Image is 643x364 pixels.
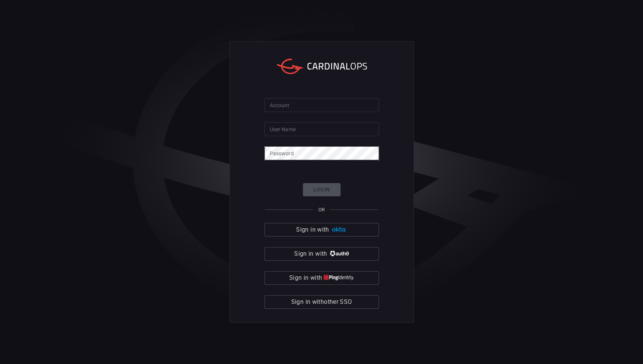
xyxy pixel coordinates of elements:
button: Sign in with [264,223,379,237]
img: vP8Hhh4KuCH8AavWKdZY7RZgAAAAASUVORK5CYII= [329,251,349,256]
span: Sign in with [289,273,322,283]
button: Sign in with [264,247,379,261]
input: Type your user name [264,122,379,136]
span: Sign in with [294,249,327,259]
img: Ad5vKXme8s1CQAAAABJRU5ErkJggg== [331,227,347,232]
span: Sign in with other SSO [291,297,352,307]
span: Sign in with [296,224,329,235]
span: OR [318,207,325,212]
input: Type your account [264,98,379,112]
button: Sign in with [264,271,379,285]
img: quu4iresuhQAAAABJRU5ErkJggg== [324,275,354,281]
button: Sign in withother SSO [264,295,379,309]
